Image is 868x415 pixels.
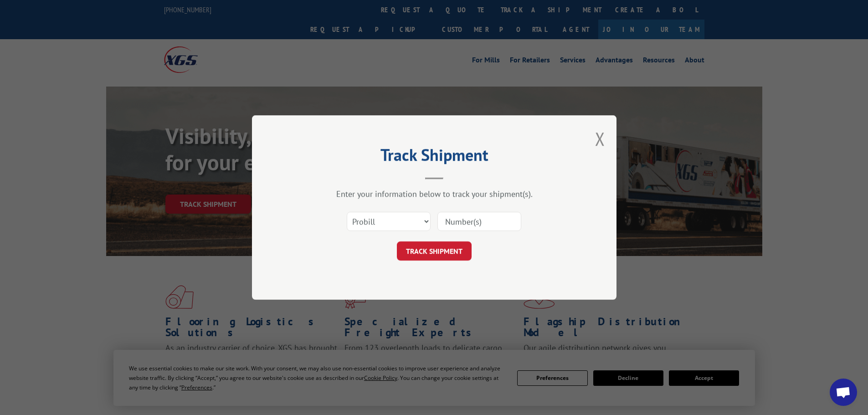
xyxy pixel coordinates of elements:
a: Open chat [830,379,857,406]
input: Number(s) [437,212,521,231]
div: Enter your information below to track your shipment(s). [298,189,571,199]
button: Close modal [595,127,605,151]
button: TRACK SHIPMENT [397,241,472,261]
h2: Track Shipment [298,149,571,166]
